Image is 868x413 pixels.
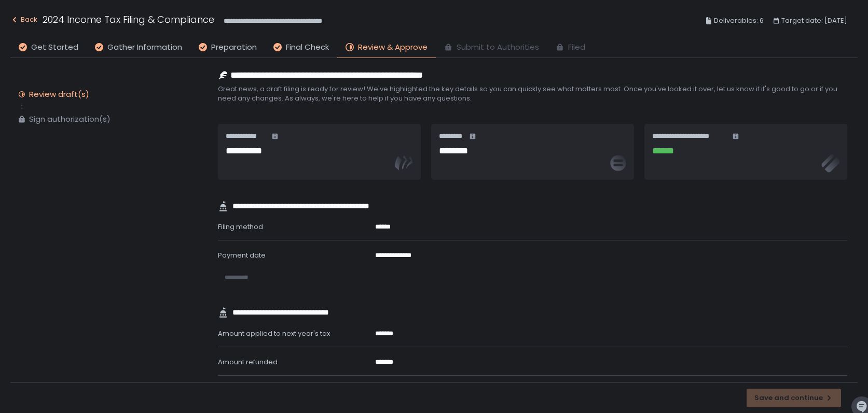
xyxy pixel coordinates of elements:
span: Payment date [218,250,266,260]
span: Preparation [211,41,257,53]
button: Back [10,12,37,30]
div: Review draft(s) [29,89,89,99]
span: Amount applied to next year's tax [218,329,330,338]
span: Filing method [218,222,263,232]
span: Target date: [DATE] [781,15,847,27]
div: Back [10,13,37,26]
span: Amount refunded [218,357,278,367]
span: Get Started [31,41,78,53]
span: Final Check [286,41,329,53]
span: Review & Approve [358,41,428,53]
h1: 2024 Income Tax Filing & Compliance [43,12,214,26]
span: Deliverables: 6 [714,15,764,27]
div: Sign authorization(s) [29,114,111,124]
span: Great news, a draft filing is ready for review! We've highlighted the key details so you can quic... [218,84,847,103]
span: Submit to Authorities [457,41,539,53]
span: Filed [568,41,585,53]
span: Gather Information [107,41,182,53]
